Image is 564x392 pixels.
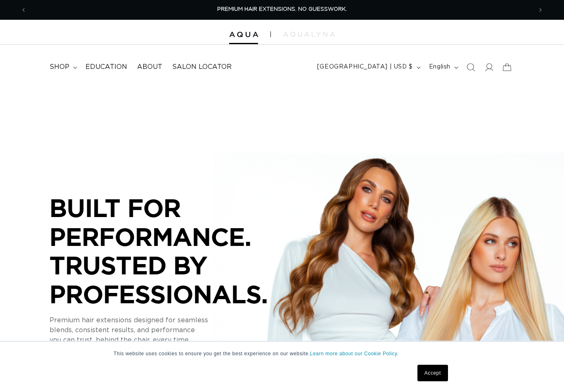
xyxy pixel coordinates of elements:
[217,7,347,12] span: PREMIUM HAIR EXTENSIONS. NO GUESSWORK.
[317,63,413,71] span: [GEOGRAPHIC_DATA] | USD $
[229,32,258,38] img: Aqua Hair Extensions
[132,58,167,76] a: About
[45,58,81,76] summary: shop
[114,350,450,357] p: This website uses cookies to ensure you get the best experience on our website.
[462,58,480,76] summary: Search
[81,58,132,76] a: Education
[85,63,127,71] span: Education
[137,63,162,71] span: About
[424,59,462,75] button: English
[417,365,448,381] a: Accept
[531,2,550,18] button: Next announcement
[283,32,335,37] img: aqualyna.com
[14,2,33,18] button: Previous announcement
[50,315,297,345] p: Premium hair extensions designed for seamless blends, consistent results, and performance you can...
[167,58,237,76] a: Salon Locator
[310,351,399,357] a: Learn more about our Cookie Policy.
[50,63,69,71] span: shop
[50,194,297,308] p: BUILT FOR PERFORMANCE. TRUSTED BY PROFESSIONALS.
[312,59,424,75] button: [GEOGRAPHIC_DATA] | USD $
[172,63,232,71] span: Salon Locator
[429,63,450,71] span: English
